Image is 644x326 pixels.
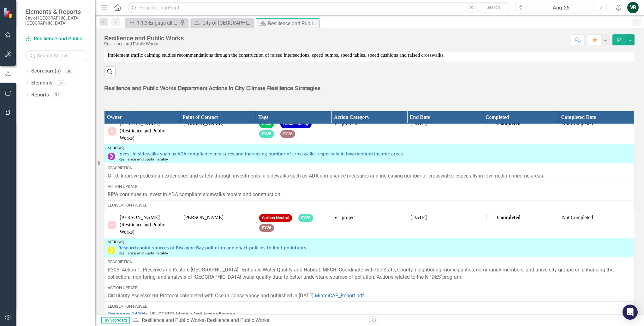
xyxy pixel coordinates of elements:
[56,80,66,86] div: 54
[52,92,62,98] div: 31
[410,215,427,220] span: [DATE]
[298,214,313,222] span: FY25
[483,118,559,144] td: Double-Click to Edit
[108,267,613,280] span: R305: Action 1: Preserve and Restore [GEOGRAPHIC_DATA] - Enhance Water Quality and Habitat. MFCR:...
[31,91,49,99] a: Reports
[108,165,631,171] div: Description
[256,212,331,238] td: Double-Click to Edit
[559,118,635,144] td: Double-Click to Edit
[623,305,638,320] div: Open Intercom Messenger
[108,202,631,208] div: Legislation Passed
[108,184,631,189] div: Action Update
[531,4,591,12] div: Aug-25
[31,67,61,75] a: Scorecard(s)
[108,311,631,319] p: : [US_STATE]-friendly fertilizer ordinance
[407,212,483,238] td: Double-Click to Edit
[202,19,252,27] div: City of [GEOGRAPHIC_DATA]
[315,293,364,299] a: MiamiCAP_Report.pdf
[477,3,509,12] button: Search
[108,52,631,59] p: Implement traffic calming studies recommendations through the construction of raised intersection...
[104,212,180,238] td: Double-Click to Edit
[529,2,593,13] button: Aug-25
[280,120,312,128] span: Climate Ready
[342,215,356,220] span: project
[126,19,178,27] a: 1.1.3 Engage all Stakeholders with timely and clear communication
[483,212,559,238] td: Double-Click to Edit
[108,285,631,291] div: Action Update
[268,20,318,27] div: Resilience and Public Works
[562,214,631,221] div: Not Completed
[31,79,52,87] a: Elements
[108,191,631,198] p: RPW continues to invest in ADA compliant sidewalks repairs and construction.
[118,151,631,156] a: Invest in sidewalks such as ADA compliance measures and increasing number of crosswalks, especial...
[108,127,116,136] div: JS
[108,259,631,265] div: Description
[104,42,184,46] div: Resilience and Public Works
[104,49,635,61] td: Double-Click to Edit
[256,118,331,144] td: Double-Click to Edit
[486,5,500,10] span: Search
[104,163,635,182] td: Double-Click to Edit
[118,245,631,250] a: Research point sources of Biscayne Bay pollution and enact policies to limit pollutants
[120,120,177,142] div: [PERSON_NAME] (Resilience and Public Works)
[104,182,635,201] td: Double-Click to Edit
[108,146,631,150] div: Action(s)
[280,130,295,138] span: FY26
[25,8,88,15] span: Elements & Reports
[137,19,178,27] div: 1.1.3 Engage all Stakeholders with timely and clear communication
[104,118,180,144] td: Double-Click to Edit
[108,153,115,160] img: Ongoing
[118,250,168,255] span: Resilience and Sustainability
[259,120,274,128] span: R305
[627,2,639,13] button: VR
[120,214,177,236] div: [PERSON_NAME] (Resilience and Public Works)
[108,292,631,300] p: Circularity Assessment Protocol completed with Ocean Conservancy and published in [DATE]:
[118,156,168,161] span: Resilience and Sustainability
[108,173,544,179] span: G-10: Improve pedestrian experience and safety through investments in sidewalks such as ADA compl...
[104,86,320,91] strong: Resilience and Public Works Department Actions in City Climate Resilience Strategies
[25,50,88,61] input: Search Below...
[192,19,252,27] a: City of [GEOGRAPHIC_DATA]
[180,212,256,238] td: Double-Click to Edit
[559,212,635,238] td: Double-Click to Edit
[207,317,269,323] div: Resilience and Public Works
[64,68,74,74] div: 38
[259,214,292,222] span: Carbon Neutral
[108,221,116,230] div: JS
[142,317,204,323] a: Resilience and Public Works
[259,130,274,138] span: FY25
[104,35,184,42] div: Resilience and Public Works
[104,144,635,163] td: Double-Click to Edit Right Click for Context Menu
[108,240,631,244] div: Action(s)
[180,118,256,144] td: Double-Click to Edit
[183,215,224,220] span: [PERSON_NAME]
[331,118,407,144] td: Double-Click to Edit
[128,2,510,13] input: Search ClearPoint...
[407,118,483,144] td: Double-Click to Edit
[562,120,631,127] div: Not Completed
[259,224,274,232] span: FY26
[3,7,14,18] img: ClearPoint Strategy
[133,317,365,324] div: »
[104,201,635,212] td: Double-Click to Edit
[108,311,146,317] a: Ordinance 14006
[108,304,631,309] div: Legislation Passed
[101,317,130,323] span: By Scorecard
[25,15,88,26] small: City of [GEOGRAPHIC_DATA], [GEOGRAPHIC_DATA]
[104,257,635,283] td: Double-Click to Edit
[331,212,407,238] td: Double-Click to Edit
[25,35,88,43] a: Resilience and Public Works
[108,247,115,254] img: Completed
